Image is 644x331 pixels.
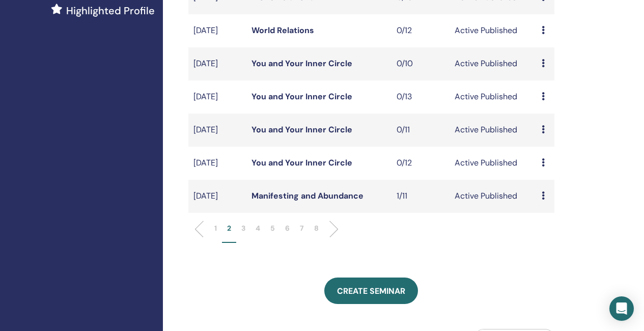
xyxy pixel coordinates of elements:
td: [DATE] [188,47,246,80]
a: World Relations [251,25,314,36]
p: 7 [300,223,304,234]
a: You and Your Inner Circle [251,157,352,168]
p: 3 [241,223,245,234]
span: Create seminar [337,286,405,296]
p: 1 [214,223,217,234]
p: 4 [256,223,260,234]
td: [DATE] [188,147,246,180]
td: [DATE] [188,180,246,213]
a: You and Your Inner Circle [251,91,352,102]
td: 0/13 [391,80,450,114]
p: 5 [270,223,275,234]
td: 0/11 [391,114,450,147]
p: 6 [285,223,290,234]
a: Create seminar [324,278,418,304]
td: 1/11 [391,180,450,213]
td: Active Published [450,80,537,114]
td: 0/12 [391,147,450,180]
div: Open Intercom Messenger [609,296,634,321]
td: [DATE] [188,14,246,47]
a: You and Your Inner Circle [251,124,352,135]
td: Active Published [450,47,537,80]
td: Active Published [450,180,537,213]
span: Highlighted Profile [66,3,155,18]
td: 0/12 [391,14,450,47]
td: [DATE] [188,114,246,147]
p: 2 [227,223,231,234]
a: Manifesting and Abundance [251,190,363,201]
td: Active Published [450,147,537,180]
p: 8 [314,223,319,234]
td: Active Published [450,14,537,47]
td: 0/10 [391,47,450,80]
td: [DATE] [188,80,246,114]
a: You and Your Inner Circle [251,58,352,69]
td: Active Published [450,114,537,147]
